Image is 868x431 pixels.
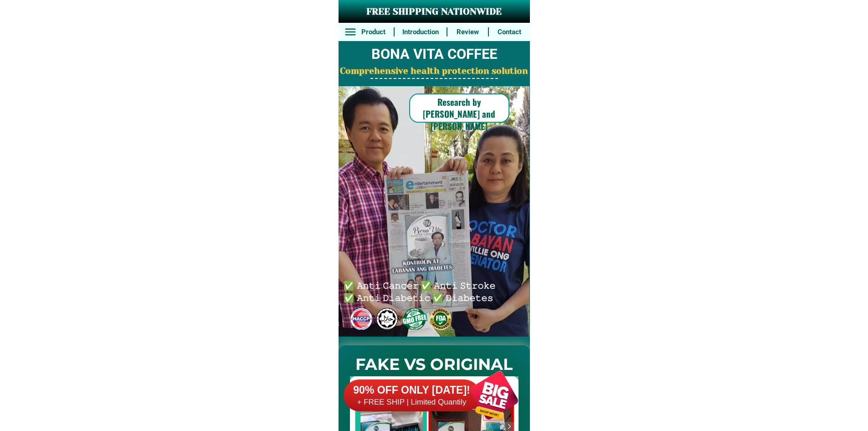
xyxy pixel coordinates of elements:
h6: + FREE SHIP | Limited Quantily [344,397,480,407]
h3: FREE SHIPPING NATIONWIDE [339,5,530,19]
h2: BONA VITA COFFEE [339,44,530,65]
h6: Research by [PERSON_NAME] and [PERSON_NAME] [409,96,509,132]
h6: Contact [494,27,525,37]
h2: Comprehensive health protection solution [339,65,530,78]
h6: Introduction [399,27,442,37]
h6: 90% OFF ONLY [DATE]! [344,384,480,397]
h6: ✅ 𝙰𝚗𝚝𝚒 𝙲𝚊𝚗𝚌𝚎𝚛 ✅ 𝙰𝚗𝚝𝚒 𝚂𝚝𝚛𝚘𝚔𝚎 ✅ 𝙰𝚗𝚝𝚒 𝙳𝚒𝚊𝚋𝚎𝚝𝚒𝚌 ✅ 𝙳𝚒𝚊𝚋𝚎𝚝𝚎𝚜 [344,279,499,303]
h6: Review [452,27,483,37]
h2: FAKE VS ORIGINAL [339,353,530,377]
h6: Product [358,27,389,37]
